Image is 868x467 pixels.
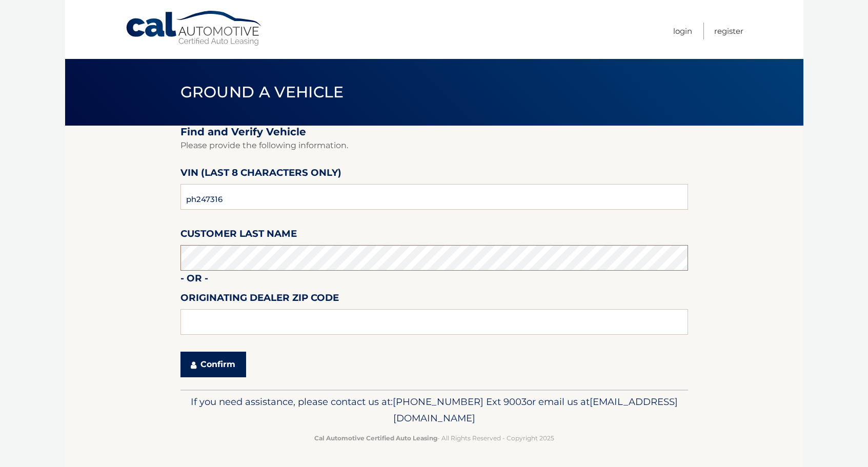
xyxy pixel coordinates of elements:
[714,23,743,39] a: Register
[180,83,344,101] span: Ground a Vehicle
[187,394,681,427] p: If you need assistance, please contact us at: or email us at
[180,126,688,138] h2: Find and Verify Vehicle
[180,290,339,309] label: Originating Dealer Zip Code
[393,396,527,408] span: [PHONE_NUMBER] Ext 9003
[180,165,341,184] label: VIN (last 8 characters only)
[180,271,208,290] label: - or -
[314,434,437,442] strong: Cal Automotive Certified Auto Leasing
[187,433,681,443] p: - All Rights Reserved - Copyright 2025
[180,226,297,245] label: Customer Last Name
[180,352,246,377] button: Confirm
[180,138,688,153] p: Please provide the following information.
[125,10,264,47] a: Cal Automotive
[673,23,692,39] a: Login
